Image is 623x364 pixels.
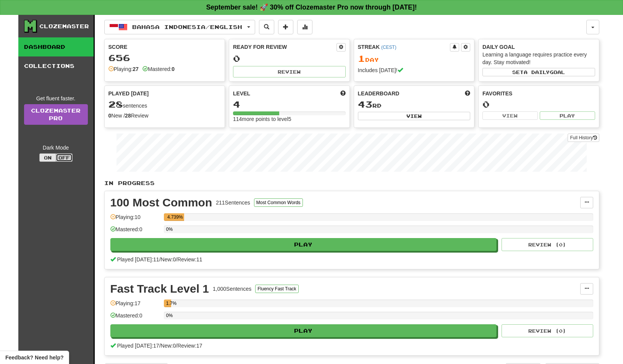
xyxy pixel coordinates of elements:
button: Most Common Words [254,198,303,207]
button: Play [540,111,595,120]
a: Dashboard [18,37,94,56]
div: Mastered: 0 [110,225,160,238]
span: / [159,256,161,263]
span: / [176,343,177,349]
div: 211 Sentences [216,199,250,206]
div: Playing: 10 [110,213,160,226]
span: Played [DATE] [108,90,149,97]
div: Daily Goal [482,43,595,51]
span: 43 [358,99,372,110]
div: Ready for Review [233,43,337,51]
a: Collections [18,56,94,76]
div: Playing: 17 [110,300,160,312]
button: Add sentence to collection [278,20,293,34]
div: 1,000 Sentences [213,285,251,293]
div: New / Review [108,112,221,119]
div: Mastered: [142,65,175,73]
span: New: 0 [161,256,176,263]
button: Fluency Fast Track [255,285,298,293]
div: 114 more points to level 5 [233,115,346,123]
span: 1 [358,53,365,64]
span: / [176,256,177,263]
span: 28 [108,99,123,110]
div: rd [358,100,471,110]
div: Dark Mode [24,144,88,151]
div: Fast Track Level 1 [110,283,209,295]
button: More stats [297,20,312,34]
a: ClozemasterPro [24,104,88,125]
button: Off [56,153,73,162]
button: View [482,111,538,120]
div: Clozemaster [39,23,89,30]
div: 100 Most Common [110,197,212,208]
strong: 0 [108,113,112,119]
span: Score more points to level up [340,90,346,97]
div: Mastered: 0 [110,312,160,324]
div: 0 [482,100,595,109]
button: Review (0) [502,238,593,251]
div: Streak [358,43,450,51]
strong: 0 [172,66,175,72]
span: New: 0 [161,343,176,349]
button: Bahasa Indonesia/English [104,20,255,34]
div: 656 [108,53,221,63]
div: Playing: [108,65,139,73]
span: Review: 11 [177,256,202,263]
span: a daily [524,69,550,75]
div: Get fluent faster. [24,95,88,102]
span: Review: 17 [177,343,202,349]
strong: September sale! 🚀 30% off Clozemaster Pro now through [DATE]! [206,3,417,11]
strong: 28 [125,113,131,119]
div: 1.7% [166,300,171,307]
button: Play [110,238,497,251]
button: Review (0) [502,324,593,337]
button: Play [110,324,497,337]
div: 4 [233,100,346,109]
div: Score [108,43,221,51]
strong: 27 [133,66,139,72]
p: In Progress [104,179,599,187]
div: Learning a language requires practice every day. Stay motivated! [482,51,595,66]
span: Played [DATE]: 17 [117,343,159,349]
div: Includes [DATE]! [358,66,471,74]
button: Full History [568,134,599,142]
div: 4.739% [166,213,184,221]
span: / [159,343,161,349]
span: Leaderboard [358,90,400,97]
button: On [39,153,56,162]
button: Review [233,66,346,77]
span: Bahasa Indonesia / English [132,24,242,30]
button: Search sentences [259,20,274,34]
a: (CEST) [381,45,396,50]
span: Open feedback widget [5,354,63,361]
span: Played [DATE]: 11 [117,256,159,263]
button: Seta dailygoal [482,68,595,76]
div: Favorites [482,90,595,97]
div: Day [358,54,471,64]
span: This week in points, UTC [465,90,470,97]
button: View [358,112,471,120]
span: Level [233,90,250,97]
div: sentences [108,100,221,110]
div: 0 [233,54,346,63]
